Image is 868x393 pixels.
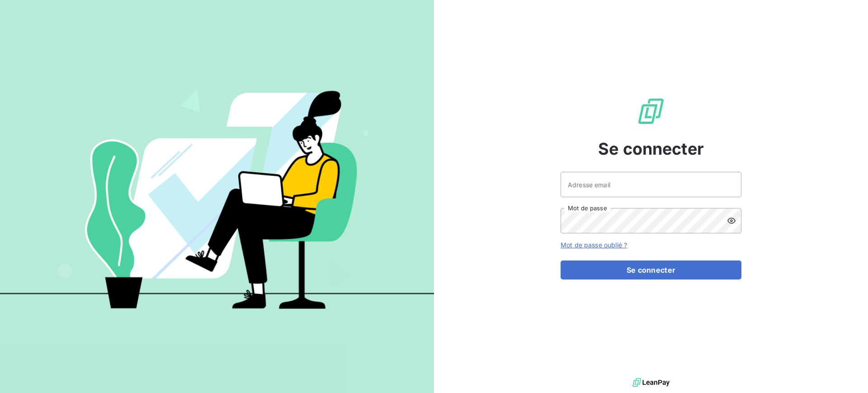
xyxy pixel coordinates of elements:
img: Logo LeanPay [637,97,665,126]
span: Se connecter [598,137,704,161]
button: Se connecter [561,260,741,279]
input: placeholder [561,172,741,197]
img: logo [632,376,670,389]
a: Mot de passe oublié ? [561,241,627,249]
